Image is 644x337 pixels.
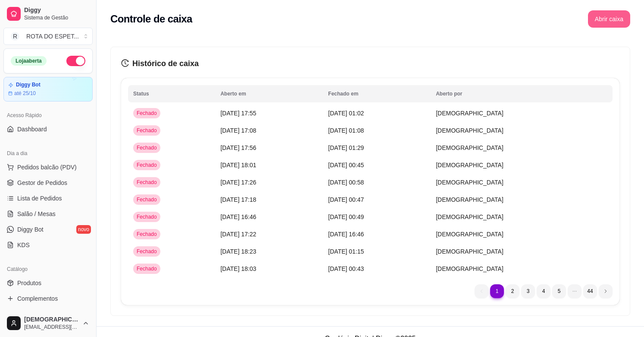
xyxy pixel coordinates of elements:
[135,179,159,186] span: Fechado
[220,110,256,117] span: [DATE] 17:55
[14,90,36,97] article: até 25/10
[323,85,431,102] th: Fechado em
[11,56,47,66] div: Loja aberta
[436,213,503,220] span: [DEMOGRAPHIC_DATA]
[3,146,93,160] div: Dia a dia
[3,223,93,236] a: Diggy Botnovo
[599,284,613,298] li: next page button
[328,144,364,151] span: [DATE] 01:29
[17,241,30,249] span: KDS
[135,144,159,151] span: Fechado
[436,110,503,117] span: [DEMOGRAPHIC_DATA]
[328,179,364,186] span: [DATE] 00:58
[215,85,323,102] th: Aberto em
[220,196,256,203] span: [DATE] 17:18
[436,248,503,255] span: [DEMOGRAPHIC_DATA]
[506,284,519,298] li: pagination item 2
[470,280,617,302] nav: pagination navigation
[220,127,256,134] span: [DATE] 17:08
[24,324,79,331] span: [EMAIL_ADDRESS][DOMAIN_NAME]
[17,225,44,234] span: Diggy Bot
[328,196,364,203] span: [DATE] 00:47
[3,191,93,205] a: Lista de Pedidos
[220,162,256,168] span: [DATE] 18:01
[17,194,62,203] span: Lista de Pedidos
[3,3,93,24] a: DiggySistema de Gestão
[135,162,159,168] span: Fechado
[552,284,566,298] li: pagination item 5
[17,178,67,187] span: Gestor de Pedidos
[3,262,93,276] div: Catálogo
[135,213,159,220] span: Fechado
[328,265,364,272] span: [DATE] 00:43
[135,231,159,238] span: Fechado
[128,85,215,102] th: Status
[537,284,550,298] li: pagination item 4
[328,127,364,134] span: [DATE] 01:08
[24,6,89,14] span: Diggy
[583,284,597,298] li: pagination item 44
[3,276,93,290] a: Produtos
[135,196,159,203] span: Fechado
[17,210,56,218] span: Salão / Mesas
[66,56,85,66] button: Alterar Status
[436,179,503,186] span: [DEMOGRAPHIC_DATA]
[220,179,256,186] span: [DATE] 17:26
[3,77,93,102] a: Diggy Botaté 25/10
[135,265,159,272] span: Fechado
[17,294,58,303] span: Complementos
[3,292,93,305] a: Complementos
[328,213,364,220] span: [DATE] 00:49
[220,213,256,220] span: [DATE] 16:46
[588,10,630,28] button: Abrir caixa
[3,176,93,190] a: Gestor de Pedidos
[135,110,159,117] span: Fechado
[220,144,256,151] span: [DATE] 17:56
[3,313,93,334] button: [DEMOGRAPHIC_DATA][EMAIL_ADDRESS][DOMAIN_NAME]
[17,125,47,134] span: Dashboard
[16,82,41,88] article: Diggy Bot
[436,265,503,272] span: [DEMOGRAPHIC_DATA]
[17,163,77,172] span: Pedidos balcão (PDV)
[121,59,129,67] span: history
[436,162,503,168] span: [DEMOGRAPHIC_DATA]
[220,265,256,272] span: [DATE] 18:03
[3,28,93,45] button: Select a team
[3,122,93,136] a: Dashboard
[135,248,159,255] span: Fechado
[490,284,504,298] li: pagination item 1 active
[436,127,503,134] span: [DEMOGRAPHIC_DATA]
[220,231,256,238] span: [DATE] 17:22
[436,231,503,238] span: [DEMOGRAPHIC_DATA]
[568,284,581,298] li: dots element
[135,127,159,134] span: Fechado
[436,144,503,151] span: [DEMOGRAPHIC_DATA]
[11,32,19,41] span: R
[24,316,79,324] span: [DEMOGRAPHIC_DATA]
[26,32,79,41] div: ROTA DO ESPET ...
[110,12,192,26] h2: Controle de caixa
[436,196,503,203] span: [DEMOGRAPHIC_DATA]
[3,108,93,122] div: Acesso Rápido
[220,248,256,255] span: [DATE] 18:23
[24,14,89,21] span: Sistema de Gestão
[3,238,93,252] a: KDS
[328,162,364,168] span: [DATE] 00:45
[3,207,93,221] a: Salão / Mesas
[328,231,364,238] span: [DATE] 16:46
[328,110,364,117] span: [DATE] 01:02
[121,57,619,70] h3: Histórico de caixa
[521,284,535,298] li: pagination item 3
[431,85,613,102] th: Aberto por
[328,248,364,255] span: [DATE] 01:15
[3,160,93,174] button: Pedidos balcão (PDV)
[17,279,41,287] span: Produtos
